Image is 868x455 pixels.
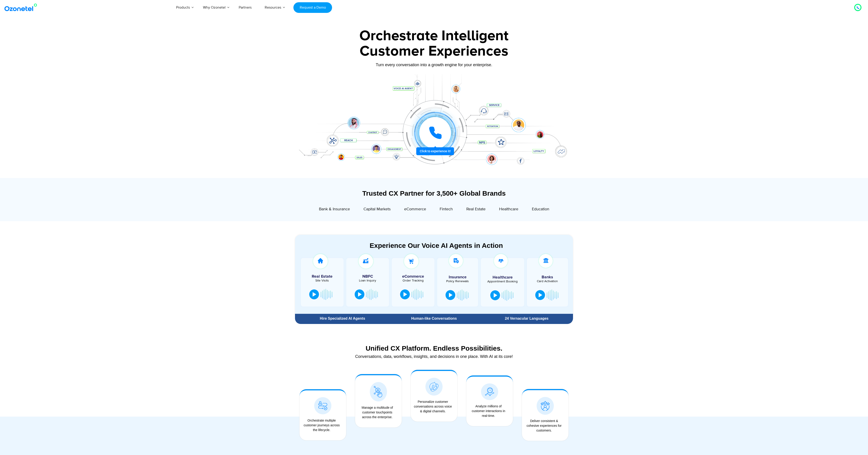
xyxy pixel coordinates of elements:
div: Policy Renewals [439,280,476,283]
div: Trusted CX Partner for 3,500+ Global Brands [295,189,573,197]
div: Analyze millions of customer interactions in real-time. [469,404,508,418]
div: Orchestrate multiple customer journeys across the lifecycle. [302,418,342,432]
div: Card Activation [529,280,566,283]
div: 24 Vernacular Languages [483,317,571,320]
a: Healthcare [499,206,518,213]
span: eCommerce [404,207,426,212]
a: Fintech [440,206,453,213]
h5: Real Estate [303,274,341,279]
a: Request a Demo [293,2,332,13]
div: Site Visits [303,279,341,282]
h5: Banks [529,275,566,279]
div: Appointment Booking [484,280,521,283]
span: Fintech [440,207,453,212]
div: Unified CX Platform. Endless Possibilities. [297,344,571,352]
span: Bank & Insurance [319,207,350,212]
h5: Insurance [439,275,476,279]
h5: eCommerce [394,274,432,279]
a: Capital Markets [363,206,391,213]
span: Real Estate [466,207,486,212]
div: Deliver consistent & cohesive experiences for customers. [524,419,564,433]
a: Education [532,206,549,213]
div: Personalize customer conversations across voice & digital channels. [413,399,453,414]
div: Customer Experiences [293,40,575,62]
a: Bank & Insurance [319,206,350,213]
div: Conversations, data, workflows, insights, and decisions in one place. With AI at its core! [297,354,571,359]
a: Real Estate [466,206,486,213]
div: Human-like Conversations [390,317,478,320]
div: Orchestrate Intelligent [293,29,575,43]
div: Turn every conversation into a growth engine for your enterprise. [293,62,575,67]
span: Healthcare [499,207,518,212]
div: Manage a multitude of customer touchpoints across the enterprise. [357,405,397,420]
h5: Healthcare [484,275,521,279]
div: Experience Our Voice AI Agents in Action [300,242,573,249]
span: Capital Markets [363,207,391,212]
h5: NBFC [349,274,387,279]
span: Education [532,207,549,212]
div: Hire Specialized AI Agents [297,317,388,320]
div: Order Tracking [394,279,432,282]
a: eCommerce [404,206,426,213]
div: Loan Inquiry [349,279,387,282]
